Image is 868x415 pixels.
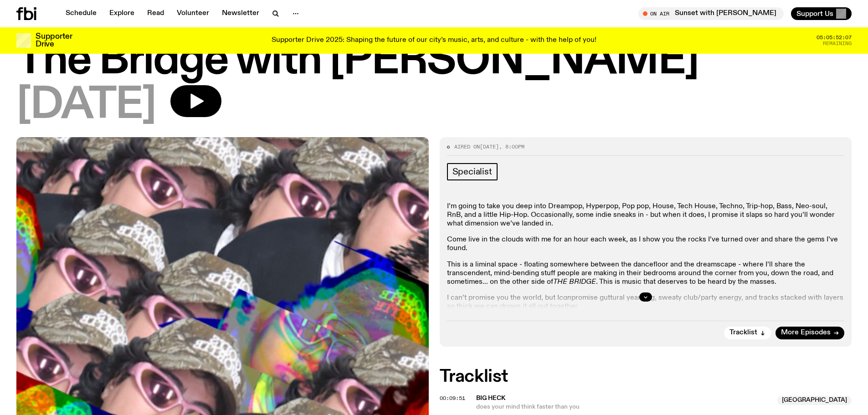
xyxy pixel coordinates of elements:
[499,143,524,150] span: , 8:00pm
[16,41,852,82] h1: The Bridge with [PERSON_NAME]
[729,329,757,336] span: Tracklist
[638,7,784,20] button: On AirSunset with [PERSON_NAME]
[791,7,852,20] button: Support Us
[447,261,845,287] p: This is a liminal space - floating somewhere between the dancefloor and the dreamscape - where I’...
[216,7,265,20] a: Newsletter
[452,167,492,177] span: Specialist
[440,395,465,402] span: 00:09:51
[36,33,72,48] h3: Supporter Drive
[16,85,156,126] span: [DATE]
[440,369,852,385] h2: Tracklist
[823,41,852,46] span: Remaining
[724,327,771,339] button: Tracklist
[171,7,215,20] a: Volunteer
[776,327,844,339] a: More Episodes
[781,329,831,336] span: More Episodes
[440,396,465,401] button: 00:09:51
[447,163,498,180] a: Specialist
[796,10,833,18] span: Support Us
[60,7,102,20] a: Schedule
[272,36,596,45] p: Supporter Drive 2025: Shaping the future of our city’s music, arts, and culture - with the help o...
[817,35,852,40] span: 05:05:52:07
[454,143,480,150] span: Aired on
[447,236,845,253] p: Come live in the clouds with me for an hour each week, as I show you the rocks I’ve turned over a...
[142,7,169,20] a: Read
[553,278,596,286] em: THE BRIDGE
[476,395,505,401] span: Big Heck
[104,7,140,20] a: Explore
[777,396,852,405] span: [GEOGRAPHIC_DATA]
[480,143,499,150] span: [DATE]
[447,202,845,229] p: I’m going to take you deep into Dreampop, Hyperpop, Pop pop, House, Tech House, Techno, Trip-hop,...
[476,403,772,411] span: does your mind think faster than you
